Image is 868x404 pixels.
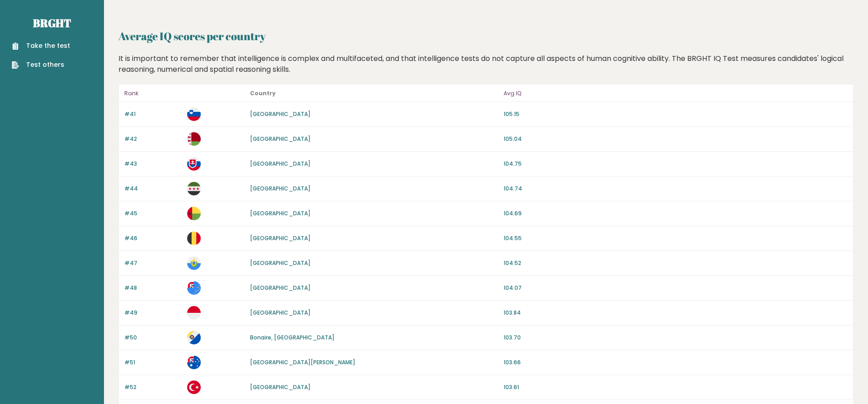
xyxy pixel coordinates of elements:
img: bq.svg [187,331,201,344]
img: sk.svg [187,157,201,171]
a: Test others [12,60,70,70]
p: Rank [124,88,182,99]
p: #52 [124,383,182,391]
p: 103.66 [504,358,848,367]
img: tr.svg [187,381,201,394]
img: sy.svg [187,182,201,195]
p: #51 [124,358,182,367]
a: Bonaire, [GEOGRAPHIC_DATA] [250,334,335,341]
p: #46 [124,234,182,242]
p: #50 [124,334,182,342]
p: 104.74 [504,185,848,193]
div: It is important to remember that intelligence is complex and multifaceted, and that intelligence ... [115,53,857,75]
img: hm.svg [187,356,201,369]
p: 105.15 [504,110,848,118]
p: 104.75 [504,160,848,168]
p: #48 [124,284,182,292]
p: 104.55 [504,234,848,242]
p: 103.61 [504,383,848,391]
p: 105.04 [504,135,848,143]
p: #47 [124,259,182,267]
a: [GEOGRAPHIC_DATA] [250,135,311,143]
p: #49 [124,309,182,317]
a: [GEOGRAPHIC_DATA] [250,209,311,217]
a: [GEOGRAPHIC_DATA] [250,185,311,192]
a: [GEOGRAPHIC_DATA] [250,309,311,316]
p: 104.07 [504,284,848,292]
a: [GEOGRAPHIC_DATA][PERSON_NAME] [250,358,355,366]
p: #43 [124,160,182,168]
p: #44 [124,185,182,193]
p: #41 [124,110,182,118]
p: 104.69 [504,209,848,218]
h2: Average IQ scores per country [118,28,854,44]
p: 104.52 [504,259,848,267]
img: be.svg [187,232,201,245]
p: Avg IQ [504,88,848,99]
img: gw.svg [187,207,201,220]
a: [GEOGRAPHIC_DATA] [250,110,311,118]
a: [GEOGRAPHIC_DATA] [250,284,311,292]
img: tv.svg [187,281,201,295]
a: Brght [33,16,71,30]
img: sm.svg [187,256,201,270]
a: [GEOGRAPHIC_DATA] [250,160,311,167]
p: 103.70 [504,334,848,342]
b: Country [250,89,276,97]
a: [GEOGRAPHIC_DATA] [250,234,311,242]
img: mc.svg [187,306,201,320]
p: 103.84 [504,309,848,317]
img: si.svg [187,107,201,121]
a: [GEOGRAPHIC_DATA] [250,383,311,391]
p: #45 [124,209,182,218]
img: by.svg [187,132,201,146]
p: #42 [124,135,182,143]
a: [GEOGRAPHIC_DATA] [250,259,311,267]
a: Take the test [12,41,70,51]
